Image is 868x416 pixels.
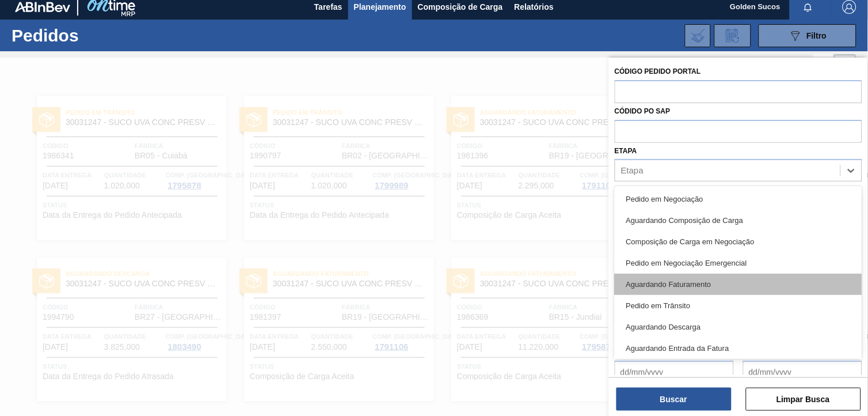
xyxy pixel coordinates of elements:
[615,361,734,384] input: dd/mm/yyyy
[759,24,856,47] button: Filtro
[615,188,862,210] div: Pedido em Negociação
[685,24,711,47] div: Importar Negociações dos Pedidos
[12,29,176,42] h1: Pedidos
[615,338,862,359] div: Aguardando Entrada da Fatura
[615,210,862,231] div: Aguardando Composição de Carga
[15,2,70,12] img: TNhmsLtSVTkK8tSr43FrP2fwEKptu5GPRR3wAAAABJRU5ErkJggg==
[807,31,827,40] span: Filtro
[615,67,701,75] label: Código Pedido Portal
[615,147,637,155] label: Etapa
[835,54,856,76] div: Visão em Cards
[743,361,862,384] input: dd/mm/yyyy
[615,186,645,194] label: Destino
[714,24,751,47] div: Solicitação de Revisão de Pedidos
[615,274,862,295] div: Aguardando Faturamento
[615,252,862,274] div: Pedido em Negociação Emergencial
[615,107,671,115] label: Códido PO SAP
[615,231,862,252] div: Composição de Carga em Negociação
[813,54,835,76] div: Visão em Lista
[615,316,862,338] div: Aguardando Descarga
[615,295,862,316] div: Pedido em Trânsito
[621,166,644,176] div: Etapa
